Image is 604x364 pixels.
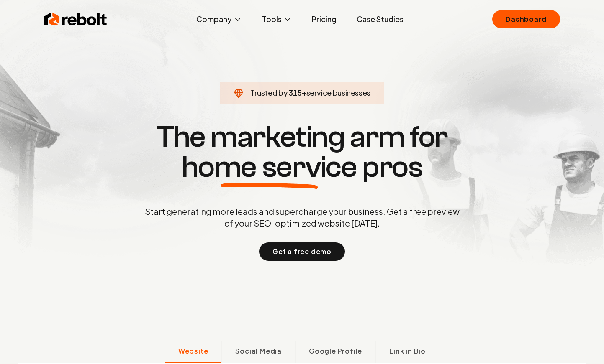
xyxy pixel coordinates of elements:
span: service businesses [306,88,371,97]
button: Social Media [221,341,295,363]
button: Website [165,341,222,363]
span: Trusted by [250,88,288,97]
button: Link in Bio [375,341,439,363]
button: Google Profile [295,341,375,363]
a: Dashboard [492,10,560,28]
span: 315 [289,87,302,99]
span: Google Profile [309,346,362,356]
a: Pricing [305,11,343,28]
span: Website [178,346,208,356]
h1: The marketing arm for pros [101,122,503,182]
span: + [302,88,306,97]
button: Tools [255,11,298,28]
button: Company [190,11,249,28]
span: Link in Bio [389,346,426,356]
p: Start generating more leads and supercharge your business. Get a free preview of your SEO-optimiz... [143,206,461,229]
a: Case Studies [350,11,410,28]
button: Get a free demo [259,242,345,261]
span: home service [182,152,357,182]
span: Social Media [235,346,282,356]
img: Rebolt Logo [44,11,107,28]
